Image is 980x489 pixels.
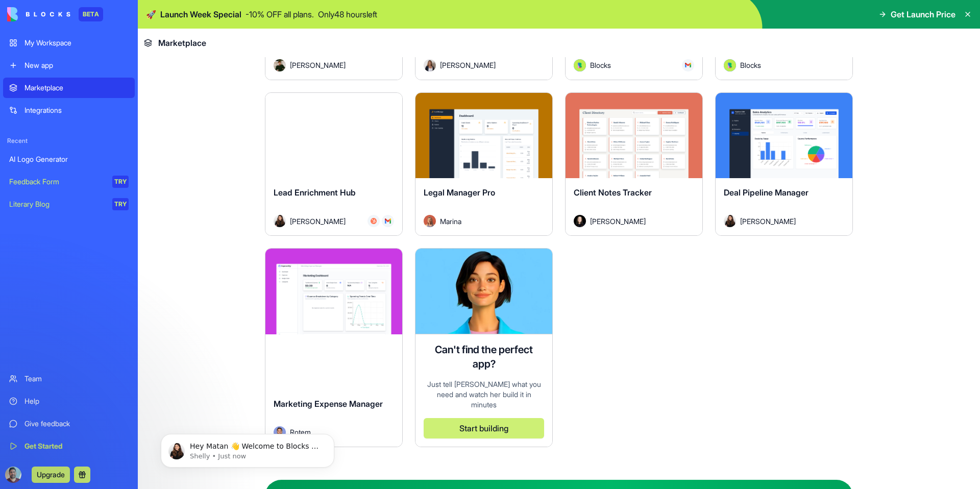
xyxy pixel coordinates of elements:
[3,194,135,214] a: Literary BlogTRY
[740,60,761,70] span: Blocks
[3,100,135,120] a: Integrations
[424,343,544,371] h4: Can't find the perfect app?
[9,154,129,164] div: AI Logo Generator
[9,199,105,209] div: Literary Blog
[24,105,129,115] div: Integrations
[3,369,135,389] a: Team
[246,8,314,20] p: - 10 % OFF all plans.
[424,215,436,227] img: Avatar
[424,379,544,410] div: Just tell [PERSON_NAME] what you need and watch her build it in minutes
[290,216,346,227] span: [PERSON_NAME]
[415,248,553,447] a: Ella AI assistantCan't find the perfect app?Just tell [PERSON_NAME] what you need and watch her b...
[112,176,129,188] div: TRY
[3,137,135,145] span: Recent
[724,187,808,198] span: Deal Pipeline Manager
[3,149,135,169] a: AI Logo Generator
[146,8,156,20] span: 🚀
[290,60,346,70] span: [PERSON_NAME]
[565,92,703,236] a: Client Notes TrackerAvatar[PERSON_NAME]
[424,59,436,71] img: Avatar
[274,399,383,409] span: Marketing Expense Manager
[24,60,129,70] div: New app
[574,215,586,227] img: Avatar
[3,172,135,192] a: Feedback FormTRY
[24,419,129,429] div: Give feedback
[3,55,135,76] a: New app
[24,396,129,406] div: Help
[158,37,206,49] span: Marketplace
[440,216,461,227] span: Marina
[265,92,403,236] a: Lead Enrichment HubAvatar[PERSON_NAME]
[32,469,70,479] a: Upgrade
[274,59,286,71] img: Avatar
[424,187,495,198] span: Legal Manager Pro
[724,215,736,227] img: Avatar
[79,7,103,21] div: BETA
[24,38,129,48] div: My Workspace
[145,412,350,484] iframe: Intercom notifications message
[371,218,377,224] img: Hubspot_zz4hgj.svg
[274,215,286,227] img: Avatar
[5,467,21,483] img: ACg8ocLijkUNbVhK_FslPtQA4U9XzpnJlNqAzvPBlNMDUnqe5shbs_g=s96-c
[3,391,135,411] a: Help
[24,441,129,451] div: Get Started
[7,7,103,21] a: BETA
[265,248,403,447] a: Marketing Expense ManagerAvatarRotem
[32,467,70,483] button: Upgrade
[3,78,135,98] a: Marketplace
[9,177,105,187] div: Feedback Form
[385,218,391,224] img: Gmail_trouth.svg
[24,83,129,93] div: Marketplace
[24,374,129,384] div: Team
[7,7,70,21] img: logo
[590,60,611,70] span: Blocks
[440,60,496,70] span: [PERSON_NAME]
[891,8,955,20] span: Get Launch Price
[415,249,552,334] img: Ella AI assistant
[112,198,129,210] div: TRY
[724,59,736,71] img: Avatar
[160,8,241,20] span: Launch Week Special
[715,92,853,236] a: Deal Pipeline ManagerAvatar[PERSON_NAME]
[740,216,796,227] span: [PERSON_NAME]
[424,418,544,438] button: Start building
[274,187,356,198] span: Lead Enrichment Hub
[318,8,377,20] p: Only 48 hours left
[3,436,135,456] a: Get Started
[3,413,135,434] a: Give feedback
[574,59,586,71] img: Avatar
[590,216,646,227] span: [PERSON_NAME]
[415,92,553,236] a: Legal Manager ProAvatarMarina
[3,33,135,53] a: My Workspace
[685,62,691,68] img: Gmail_trouth.svg
[574,187,652,198] span: Client Notes Tracker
